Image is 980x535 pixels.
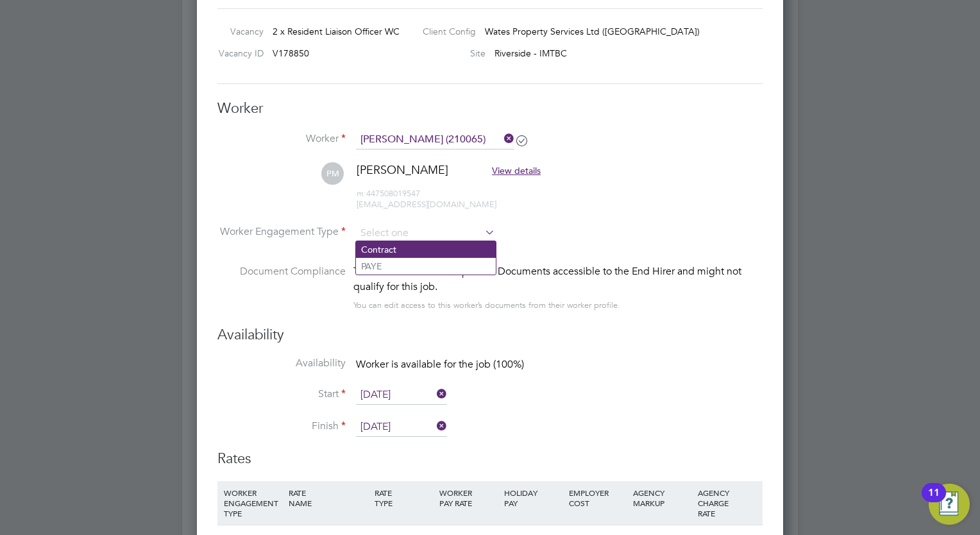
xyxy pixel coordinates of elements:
[217,420,346,433] label: Finish
[353,298,620,313] div: You can edit access to this worker’s documents from their worker profile.
[353,264,763,294] div: This worker has no Compliance Documents accessible to the End Hirer and might not qualify for thi...
[217,450,763,468] h3: Rates
[357,188,420,199] span: 447508019547
[285,481,371,514] div: RATE NAME
[436,481,501,514] div: WORKER PAY RATE
[357,162,448,177] span: [PERSON_NAME]
[356,258,496,275] li: PAYE
[221,481,285,525] div: WORKER ENGAGEMENT TYPE
[217,326,763,344] h3: Availability
[356,224,495,243] input: Select one
[630,481,695,514] div: AGENCY MARKUP
[217,357,346,370] label: Availability
[273,47,309,59] span: V178850
[485,26,700,37] span: Wates Property Services Ltd ([GEOGRAPHIC_DATA])
[929,484,970,525] button: Open Resource Center, 11 new notifications
[501,481,566,514] div: HOLIDAY PAY
[412,26,476,37] label: Client Config
[273,26,400,37] span: 2 x Resident Liaison Officer WC
[217,99,763,118] h3: Worker
[356,241,496,258] li: Contract
[212,26,264,37] label: Vacancy
[356,386,447,405] input: Select one
[928,493,940,509] div: 11
[217,264,346,310] label: Document Compliance
[494,47,567,59] span: Riverside - IMTBC
[217,387,346,401] label: Start
[321,162,344,185] span: PM
[357,199,496,210] span: [EMAIL_ADDRESS][DOMAIN_NAME]
[357,188,366,199] span: m:
[212,47,264,59] label: Vacancy ID
[371,481,436,514] div: RATE TYPE
[356,418,447,437] input: Select one
[412,47,486,59] label: Site
[695,481,759,525] div: AGENCY CHARGE RATE
[217,225,346,239] label: Worker Engagement Type
[492,165,541,176] span: View details
[217,132,346,146] label: Worker
[356,130,514,149] input: Search for...
[356,358,524,371] span: Worker is available for the job (100%)
[566,481,630,514] div: EMPLOYER COST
